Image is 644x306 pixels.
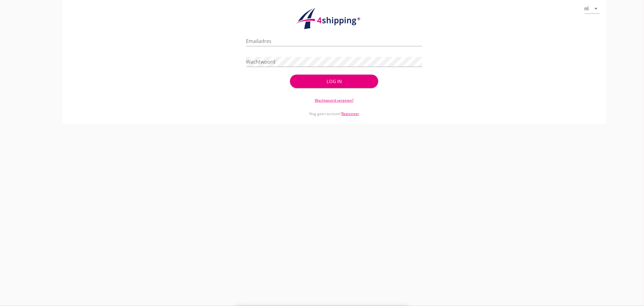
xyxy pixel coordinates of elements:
[341,111,359,116] a: Registreer
[290,75,378,88] button: Log in
[585,6,589,11] div: nl
[246,103,422,117] div: Nog geen account?
[300,78,368,85] div: Log in
[315,98,354,103] a: Wachtwoord vergeten?
[295,7,374,30] img: logo.1f945f1d.svg
[593,5,600,12] i: arrow_drop_down
[246,36,422,46] input: Emailadres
